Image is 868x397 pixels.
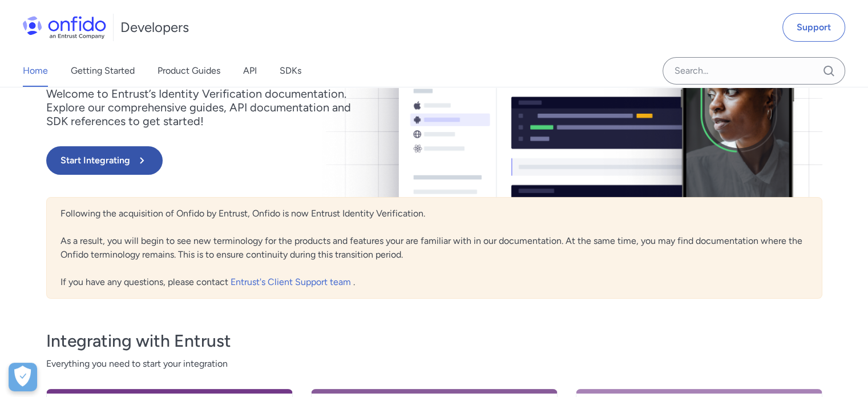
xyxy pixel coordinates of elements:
[782,13,845,42] a: Support
[71,55,135,87] a: Getting Started
[23,55,48,87] a: Home
[46,87,366,128] p: Welcome to Entrust’s Identity Verification documentation. Explore our comprehensive guides, API d...
[46,197,822,299] div: Following the acquisition of Onfido by Entrust, Onfido is now Entrust Identity Verification. As a...
[46,357,822,371] span: Everything you need to start your integration
[231,276,353,287] a: Entrust's Client Support team
[158,55,220,87] a: Product Guides
[9,363,37,391] button: Open Preferences
[46,146,163,175] button: Start Integrating
[46,330,822,352] h3: Integrating with Entrust
[243,55,257,87] a: API
[280,55,301,87] a: SDKs
[663,57,845,85] input: Onfido search input field
[46,146,590,175] a: Start Integrating
[9,363,37,391] div: Cookie Preferences
[23,16,106,39] img: Onfido Logo
[120,18,189,37] h1: Developers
